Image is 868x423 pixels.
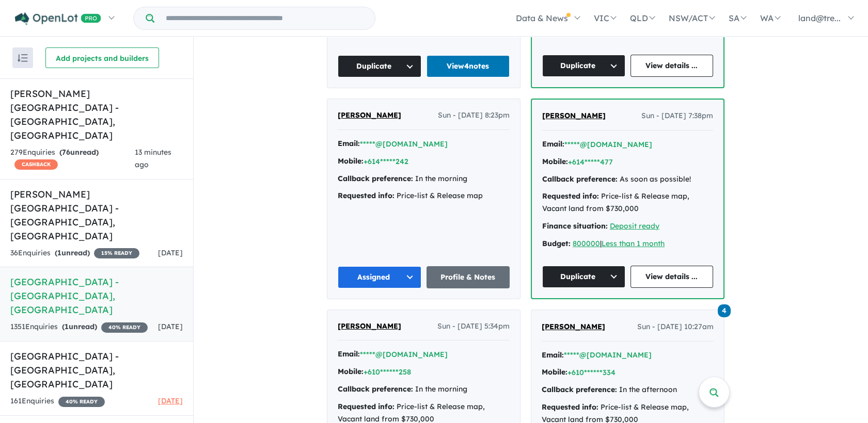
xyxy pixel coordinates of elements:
a: View4notes [427,55,510,77]
h5: [PERSON_NAME] [GEOGRAPHIC_DATA] - [GEOGRAPHIC_DATA] , [GEOGRAPHIC_DATA] [10,187,183,243]
span: Sun - [DATE] 7:38pm [641,110,713,122]
input: Try estate name, suburb, builder or developer [156,7,373,29]
strong: Mobile: [542,157,568,166]
h5: [GEOGRAPHIC_DATA] - [GEOGRAPHIC_DATA] , [GEOGRAPHIC_DATA] [10,349,183,391]
strong: Mobile: [542,367,567,377]
span: CASHBACK [14,159,58,170]
span: [PERSON_NAME] [542,111,606,120]
strong: Requested info: [542,402,598,412]
strong: Email: [338,349,360,359]
span: [PERSON_NAME] [338,110,401,120]
img: sort.svg [18,54,28,62]
a: View details ... [630,55,714,77]
span: [DATE] [158,322,183,331]
strong: Mobile: [338,367,364,376]
strong: Mobile: [338,156,364,166]
div: 1351 Enquir ies [10,321,148,333]
strong: Requested info: [338,191,394,200]
strong: Callback preference: [542,174,618,184]
div: As soon as possible! [542,173,713,186]
div: 36 Enquir ies [10,247,139,259]
strong: Email: [542,350,564,360]
a: [PERSON_NAME] [542,321,605,333]
strong: Budget: [542,239,571,248]
h5: [PERSON_NAME][GEOGRAPHIC_DATA] - [GEOGRAPHIC_DATA] , [GEOGRAPHIC_DATA] [10,87,183,142]
span: 40 % READY [58,397,105,407]
a: Profile & Notes [427,266,510,288]
a: [PERSON_NAME] [542,110,606,122]
span: 1 [57,248,61,257]
a: [PERSON_NAME] [338,320,401,333]
button: Duplicate [542,266,625,288]
div: Price-list & Release map [338,190,510,202]
div: In the morning [338,383,510,396]
a: Deposit ready [610,221,659,231]
span: Sun - [DATE] 10:27am [637,321,714,333]
button: Duplicate [542,55,625,77]
span: [DATE] [158,396,183,405]
a: 800000 [573,239,600,248]
img: Openlot PRO Logo White [15,12,101,25]
a: Less than 1 month [602,239,665,248]
strong: Callback preference: [542,385,617,394]
span: 1 [65,322,69,331]
a: 4 [718,303,731,317]
div: Price-list & Release map, Vacant land from $730,000 [542,190,713,215]
strong: Finance situation: [542,221,608,231]
span: 76 [62,148,70,157]
strong: ( unread) [59,148,99,157]
strong: Callback preference: [338,174,413,183]
strong: Email: [542,139,564,149]
span: [PERSON_NAME] [542,322,605,331]
button: Assigned [338,266,421,288]
strong: ( unread) [62,322,97,331]
div: In the morning [338,173,510,185]
div: 279 Enquir ies [10,147,135,171]
span: Sun - [DATE] 5:34pm [437,320,510,333]
div: | [542,238,713,250]
strong: Requested info: [338,402,394,411]
span: 15 % READY [94,248,139,258]
h5: [GEOGRAPHIC_DATA] - [GEOGRAPHIC_DATA] , [GEOGRAPHIC_DATA] [10,275,183,317]
span: [PERSON_NAME] [338,321,401,331]
span: Sun - [DATE] 8:23pm [438,109,510,122]
div: In the afternoon [542,384,714,396]
a: View details ... [630,266,714,288]
strong: Callback preference: [338,384,413,394]
span: 13 minutes ago [135,148,171,169]
button: Duplicate [338,55,421,77]
button: Add projects and builders [45,47,159,68]
span: 4 [718,304,731,317]
span: 40 % READY [101,322,148,333]
strong: Email: [338,139,360,148]
a: [PERSON_NAME] [338,109,401,122]
div: 161 Enquir ies [10,395,105,408]
span: land@tre... [798,13,841,23]
strong: ( unread) [55,248,90,257]
strong: Requested info: [542,191,599,201]
span: [DATE] [158,248,183,257]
